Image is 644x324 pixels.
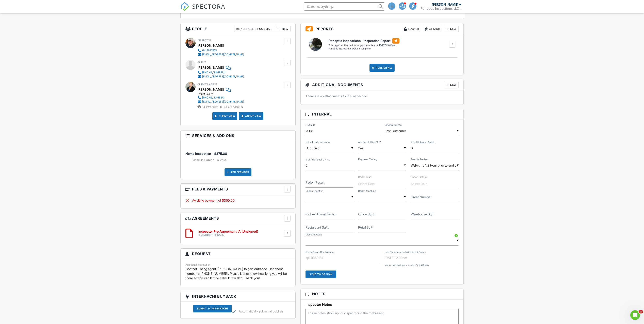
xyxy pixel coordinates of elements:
[306,158,330,161] label: # of Additional Living Units
[234,26,274,32] div: Disable Client CC Email
[411,141,435,144] label: # of Additional Building(s)
[384,123,402,127] label: Referral source
[444,26,459,32] div: New
[185,144,291,165] li: Service: Home Inspection
[276,26,291,32] div: New
[198,230,258,233] h6: Inspector Pro Agreement IA (Unsigned)
[306,222,353,232] input: Resturaunt SqFt
[192,2,225,11] span: SPECTORA
[329,47,399,50] div: Panoptic Inspections Default Template
[193,305,232,315] a: Submit To InterNACHI
[192,158,291,162] li: Add on: Scheduled Online
[306,94,459,98] p: There are no attachments to this inspection.
[306,180,324,185] label: Radon Result
[197,48,244,52] a: 6414810553
[358,225,373,230] label: Retail SqFt
[214,114,235,118] a: Client View
[220,105,222,108] strong: 8
[421,6,461,11] div: Panoptic Inspections LLC - Residential and Commercial
[411,195,431,199] label: Order Number
[197,92,247,96] div: Patriot Realty
[358,222,406,232] input: Retail SqFt
[185,267,291,280] p: Contact Listing agent, [PERSON_NAME] to gain entrance. Her phone number is [PHONE_NUMBER]. Please...
[185,263,210,266] label: Additional Information
[198,230,258,237] a: Inspector Pro Agreement IA (Unsigned) Added [DATE] 15:25PM
[369,64,395,72] div: Publish All
[432,2,458,6] div: [PERSON_NAME]
[181,291,295,302] h3: InterNACHI BuyBack
[225,168,251,176] div: Add Services
[358,140,383,144] label: Are the Utilities On? (Gas, Water, Electric)
[411,179,459,189] input: Select Date
[197,96,244,100] a: [PHONE_NUMBER]
[329,44,399,47] div: This report will be built from your template on [DATE] 3:00am
[185,152,227,156] span: Home Inspection - $375.00
[358,179,406,189] input: Select Date
[306,303,459,307] h5: Inspector Notes
[193,305,232,312] div: Submit To InterNACHI
[306,271,336,278] div: Sync to QB Now
[197,61,206,64] span: Client
[306,212,337,216] label: # of Additional Tests (Mold, Asbestos, Etc)
[306,160,353,170] input: # of Additional Living Units
[402,26,421,32] div: Locked
[411,143,459,153] input: # of Additional Building(s)
[306,178,353,188] input: Radon Result
[202,75,244,78] div: [EMAIL_ADDRESS][DOMAIN_NAME]
[224,105,243,108] span: Seller's Agent -
[202,100,244,103] div: [EMAIL_ADDRESS][DOMAIN_NAME]
[358,209,406,219] input: Office SqFt
[198,234,258,237] div: Added [DATE] 15:25PM
[411,175,427,179] label: Radon Pickup
[202,49,217,52] div: 6414810553
[197,64,224,71] div: [PERSON_NAME]
[306,233,322,236] label: Discount code
[306,140,332,144] label: Is the Home Vacant or Occupied
[181,130,295,141] h3: Services & Add ons
[202,53,244,56] div: [EMAIL_ADDRESS][DOMAIN_NAME]
[197,71,244,75] a: [PHONE_NUMBER]
[423,26,442,32] div: Attach
[306,250,334,254] label: QuickBooks Doc Number
[358,175,371,179] label: Radon Start
[181,249,295,259] h3: Request
[181,213,295,224] h3: Agreements
[232,309,283,314] label: Automatically submit at publish
[197,86,224,92] a: [PERSON_NAME]
[306,209,353,219] input: # of Additional Tests (Mold, Asbestos, Etc)
[197,83,217,86] span: Client's Agent
[180,2,189,11] img: The Best Home Inspection Software - Spectora
[301,109,464,120] h3: Internal
[411,158,428,161] label: Results Review
[185,198,291,203] div: Awaiting payment of $350.00.
[306,225,329,230] label: Resturaunt SqFt
[301,23,464,35] h3: Reports
[240,114,261,118] a: Agent View
[197,39,211,42] span: Inspector
[329,38,399,44] h6: Panoptic Inspections - Inspection Report
[384,250,426,254] label: Last Synchronized with QuickBooks:
[197,100,244,104] a: [EMAIL_ADDRESS][DOMAIN_NAME]
[241,105,243,108] strong: 6
[384,264,429,267] span: Not scheduled to sync with QuickBooks
[202,105,222,108] span: Client's Agent -
[202,71,224,74] div: [PHONE_NUMBER]
[306,123,315,127] label: Order ID
[301,289,464,299] h3: Notes
[181,184,295,195] h3: Fees & Payments
[358,158,377,161] label: Payment Timing
[358,189,376,193] label: Radon Machine
[411,192,459,202] input: Order Number
[411,212,434,216] label: Warehouse SqFt
[181,23,295,35] h3: People
[180,5,225,14] a: SPECTORA
[444,82,459,88] div: New
[304,2,385,11] input: Search everything...
[306,189,323,193] label: Radon Location
[197,42,224,48] div: [PERSON_NAME]
[411,209,459,219] input: Warehouse SqFt
[358,212,374,216] label: Office SqFt
[197,52,244,57] a: [EMAIL_ADDRESS][DOMAIN_NAME]
[202,96,224,99] div: [PHONE_NUMBER]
